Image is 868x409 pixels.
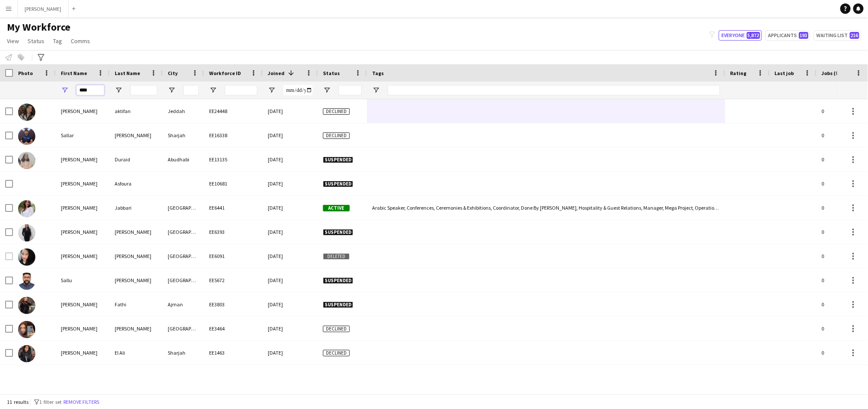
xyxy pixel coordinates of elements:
div: EE1463 [204,341,263,365]
input: City Filter Input [183,85,199,95]
div: [PERSON_NAME] [56,244,110,268]
img: Sally Duraid [18,152,35,169]
a: Comms [67,35,94,47]
div: [GEOGRAPHIC_DATA] [163,268,204,292]
span: Suspended [323,229,353,236]
button: Open Filter Menu [268,86,276,94]
div: EE10681 [204,172,263,195]
div: EE5672 [204,268,263,292]
div: Sallar [56,123,110,147]
span: Jobs (last 90 days) [822,70,867,76]
span: 216 [850,32,859,39]
div: [DATE] [263,244,318,268]
a: View [3,35,22,47]
input: Workforce ID Filter Input [225,85,257,95]
button: Everyone5,872 [719,30,762,41]
button: Open Filter Menu [323,86,331,94]
div: [DATE] [263,172,318,195]
span: Suspended [323,277,353,284]
input: Tags Filter Input [388,85,720,95]
div: [DATE] [263,99,318,123]
div: EE16338 [204,123,263,147]
div: [DATE] [263,341,318,365]
div: [PERSON_NAME] [110,123,163,147]
img: sally aktifan [18,104,35,121]
div: [DATE] [263,148,318,171]
img: Sally Ali [18,321,35,338]
img: Sally El Ali [18,345,35,362]
div: [PERSON_NAME] [56,148,110,171]
span: Comms [71,37,90,45]
div: [GEOGRAPHIC_DATA] [163,220,204,244]
div: [PERSON_NAME] [110,244,163,268]
span: Status [28,37,44,45]
span: 1 filter set [39,399,62,405]
div: [GEOGRAPHIC_DATA] [163,244,204,268]
span: Tag [53,37,62,45]
div: [GEOGRAPHIC_DATA] [163,196,204,220]
button: Open Filter Menu [168,86,175,94]
div: El Ali [110,341,163,365]
app-action-btn: Advanced filters [36,52,46,63]
img: Glesallie Ann Castro [18,249,35,266]
div: [PERSON_NAME] [110,220,163,244]
div: [PERSON_NAME] [56,220,110,244]
div: [DATE] [263,123,318,147]
div: Duraid [110,148,163,171]
span: Photo [18,70,33,76]
span: Suspended [323,181,353,187]
div: [GEOGRAPHIC_DATA] [163,317,204,340]
span: Status [323,70,340,76]
button: Open Filter Menu [115,86,122,94]
div: [DATE] [263,196,318,220]
input: Row Selection is disabled for this row (unchecked) [5,252,13,260]
div: [PERSON_NAME] [110,268,163,292]
div: [DATE] [263,317,318,340]
div: Sharjah [163,341,204,365]
span: City [168,70,178,76]
span: Suspended [323,302,353,308]
span: Declined [323,132,350,139]
div: Sharjah [163,123,204,147]
span: Last Name [115,70,140,76]
span: View [7,37,19,45]
div: [PERSON_NAME] [56,293,110,316]
span: Active [323,205,350,211]
input: Status Filter Input [338,85,362,95]
button: Open Filter Menu [61,86,69,94]
div: Sallu [56,268,110,292]
input: Joined Filter Input [283,85,313,95]
div: [DATE] [263,220,318,244]
img: Sally Fathi [18,297,35,314]
img: Glesallie Ann Castro [18,224,35,242]
div: [PERSON_NAME] [56,341,110,365]
div: EE6091 [204,244,263,268]
div: EE13135 [204,148,263,171]
div: Ajman [163,293,204,316]
div: Jeddah [163,99,204,123]
img: Sallar Ahmed [18,128,35,145]
div: EE3464 [204,317,263,340]
button: Remove filters [62,397,101,407]
span: Tags [372,70,384,76]
span: Workforce ID [209,70,241,76]
div: [PERSON_NAME] [56,317,110,340]
button: Open Filter Menu [372,86,380,94]
span: Declined [323,350,350,356]
div: Asfoura [110,172,163,195]
button: Waiting list216 [814,30,861,41]
span: My Workforce [7,21,70,34]
div: Fathi [110,293,163,316]
span: Last job [775,70,794,76]
div: Abudhabi [163,148,204,171]
span: Declined [323,108,350,115]
div: EE6393 [204,220,263,244]
span: Joined [268,70,285,76]
div: [PERSON_NAME] [56,99,110,123]
div: [DATE] [263,268,318,292]
span: First Name [61,70,87,76]
img: Sally Jabbari [18,200,35,217]
div: [PERSON_NAME] [110,317,163,340]
div: Arabic Speaker, Conferences, Ceremonies & Exhibitions, Coordinator, Done By [PERSON_NAME], Hospit... [367,196,725,220]
div: [PERSON_NAME] [56,196,110,220]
